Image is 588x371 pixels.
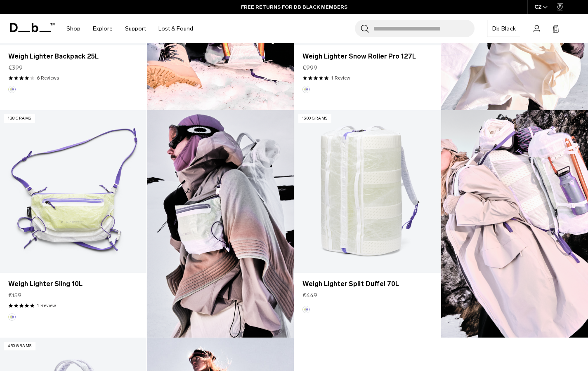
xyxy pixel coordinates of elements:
a: Weigh Lighter Snow Roller Pro 127L [302,52,432,61]
a: Support [125,14,146,43]
a: 1 reviews [37,302,56,309]
button: Aurora [302,306,310,313]
span: €449 [302,291,317,300]
a: 1 reviews [331,74,350,82]
button: Aurora [8,313,16,321]
a: Db Black [487,20,521,37]
a: Weigh Lighter Sling 10L [8,279,138,289]
a: FREE RETURNS FOR DB BLACK MEMBERS [241,3,347,11]
a: Weigh Lighter Backpack 25L [8,52,138,61]
a: Lost & Found [158,14,193,43]
p: 450 grams [4,342,35,350]
img: Content block image [147,110,294,338]
span: €159 [8,291,21,300]
p: 138 grams [4,114,35,123]
span: €999 [302,63,317,72]
a: Shop [66,14,80,43]
button: Aurora [8,86,16,93]
a: Weigh Lighter Split Duffel 70L [302,279,432,289]
p: 1300 grams [298,114,331,123]
img: Content block image [441,110,588,338]
a: Explore [93,14,113,43]
a: Weigh Lighter Split Duffel 70L [294,110,441,273]
nav: Main Navigation [60,14,199,43]
a: 6 reviews [37,74,59,82]
button: Aurora [302,86,310,93]
span: €399 [8,63,23,72]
